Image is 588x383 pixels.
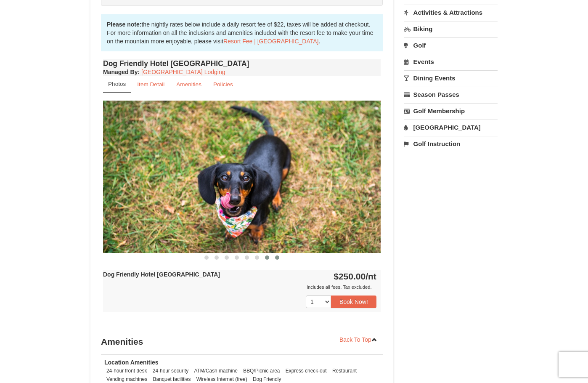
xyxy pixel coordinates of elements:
button: Book Now! [331,295,376,308]
a: Item Detail [132,76,170,93]
strong: Please note: [107,21,141,28]
a: Golf Instruction [404,136,498,152]
span: /nt [366,271,376,281]
li: ATM/Cash machine [192,367,240,375]
span: Managed By [103,69,138,75]
strong: Location Amenities [104,359,159,366]
li: Restaurant [330,367,359,375]
a: Season Passes [404,87,498,102]
small: Policies [213,81,233,88]
strong: : [103,69,140,75]
h4: Dog Friendly Hotel [GEOGRAPHIC_DATA] [103,59,381,68]
h3: Amenities [101,333,383,350]
strong: Dog Friendly Hotel [GEOGRAPHIC_DATA] [103,271,220,278]
a: Back To Top [334,333,383,346]
a: Biking [404,21,498,37]
li: Express check-out [283,367,329,375]
a: Events [404,54,498,69]
a: [GEOGRAPHIC_DATA] Lodging [141,69,225,75]
small: Photos [108,81,126,87]
small: Amenities [176,81,201,88]
a: [GEOGRAPHIC_DATA] [404,120,498,135]
a: Resort Fee | [GEOGRAPHIC_DATA] [223,38,318,45]
a: Amenities [171,76,207,93]
a: Dining Events [404,70,498,86]
a: Policies [208,76,238,93]
div: Includes all fees. Tax excluded. [103,283,376,291]
li: 24-hour security [151,367,191,375]
img: 18876286-331-bba104b3.jpg [103,101,381,253]
li: BBQ/Picnic area [241,367,282,375]
small: Item Detail [137,81,164,88]
a: Golf Membership [404,103,498,119]
li: 24-hour front desk [104,367,149,375]
strong: $250.00 [334,271,376,281]
div: the nightly rates below include a daily resort fee of $22, taxes will be added at checkout. For m... [101,14,383,51]
a: Photos [103,76,131,93]
a: Activities & Attractions [404,5,498,20]
a: Golf [404,37,498,53]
